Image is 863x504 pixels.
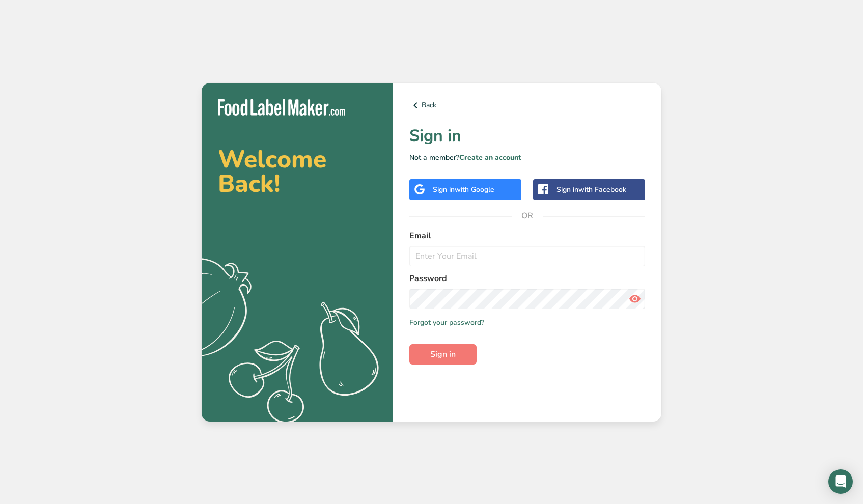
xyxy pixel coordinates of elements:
button: Sign in [409,344,477,365]
span: with Google [455,185,494,194]
span: Sign in [430,348,456,360]
div: Open Intercom Messenger [828,469,853,494]
div: Sign in [433,184,494,195]
img: Food Label Maker [218,99,345,116]
h2: Welcome Back! [218,147,377,196]
label: Email [409,230,645,242]
p: Not a member? [409,152,645,163]
a: Create an account [459,153,521,162]
h1: Sign in [409,124,645,148]
label: Password [409,272,645,285]
a: Back [409,99,645,111]
span: OR [512,201,543,231]
a: Forgot your password? [409,317,484,328]
span: with Facebook [578,185,626,194]
div: Sign in [556,184,626,195]
input: Enter Your Email [409,246,645,266]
